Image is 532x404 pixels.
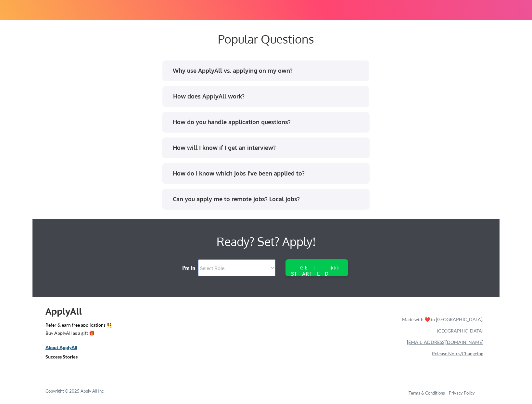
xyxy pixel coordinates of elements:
[290,265,331,277] div: GET STARTED
[173,144,363,152] div: How will I know if I get an interview?
[407,339,483,345] a: [EMAIL_ADDRESS][DOMAIN_NAME]
[173,67,363,75] div: Why use ApplyAll vs. applying on my own?
[173,169,363,177] div: How do I know which jobs I've been applied to?
[409,390,445,396] a: Terms & Conditions
[182,265,200,272] div: I'm in
[449,390,475,396] a: Privacy Policy
[110,32,422,46] div: Popular Questions
[45,388,120,395] div: Copyright © 2025 Apply All Inc
[45,323,266,330] a: Refer & earn free applications 👯‍♀️
[432,351,483,356] a: Release Notes/Changelog
[399,314,483,336] div: Made with ❤️ in [GEOGRAPHIC_DATA], [GEOGRAPHIC_DATA]
[173,118,363,126] div: How do you handle application questions?
[45,345,77,350] u: About ApplyAll
[123,232,409,251] div: Ready? Set? Apply!
[45,353,86,361] a: Success Stories
[173,195,363,203] div: Can you apply me to remote jobs? Local jobs?
[45,344,86,352] a: About ApplyAll
[45,331,110,335] div: Buy ApplyAll as a gift 🎁
[45,354,78,359] u: Success Stories
[45,306,89,317] div: ApplyAll
[45,330,110,338] a: Buy ApplyAll as a gift 🎁
[173,92,364,100] div: How does ApplyAll work?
